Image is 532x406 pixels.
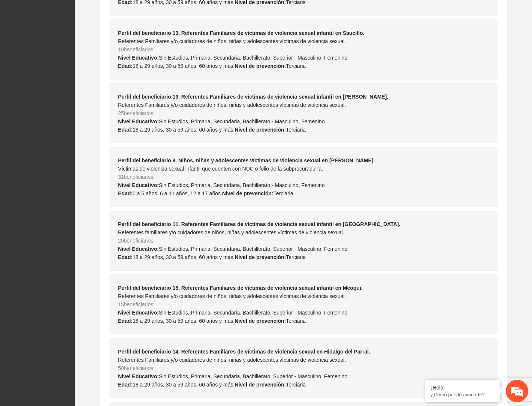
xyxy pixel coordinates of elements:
strong: Perfil del beneficiario 14. Referentes Familiares de víctimas de violencia sexual en Hidalgo del ... [118,349,370,355]
span: Terciaria [286,63,306,69]
span: Sin Estudios, Primaria, Secundaria, Bachillerato - Masculino, Femenino [159,118,325,124]
strong: Perfil del beneficiario 19. Referentes Familiares de víctimas de violencia sexual infantil en [PE... [118,94,388,100]
strong: Edad: [118,63,133,69]
span: 18 a 29 años, 30 a 59 años, 60 años y más [133,127,233,133]
span: Sin Estudios, Primaria, Secundaria, Bachillerato - Masculino, Femenino [159,182,325,188]
p: ¿Cómo puedo ayudarte? [431,392,495,397]
span: 25 beneficiarios [118,110,153,116]
span: Referentes Familiares y/o cuidadores de niños, niñas y adolescentes víctimas de violencia sexual. [118,102,346,108]
span: 18 a 29 años, 30 a 59 años, 60 años y más [133,63,233,69]
strong: Perfil del beneficiario 9. Niños, niñas y adolescentes víctimas de violencia sexual en [PERSON_NA... [118,157,375,163]
strong: Nivel de prevención: [235,63,286,69]
strong: Nivel Educativo: [118,182,159,188]
span: Terciaria [273,190,293,196]
span: 10 beneficiarios [118,46,153,52]
span: Referentes Familiares y/o cuidadores de niños, niñas y adolescentes víctimas de violencia sexual. [118,293,346,299]
span: 0 a 5 años, 6 a 11 años, 12 a 17 años [133,190,221,196]
span: 31 beneficiarios [118,174,153,180]
strong: Perfil del beneficiario 11. Referentes Familiares de víctimas de violencia sexual infantil en [GE... [118,221,400,227]
strong: Nivel de prevención: [235,382,286,388]
strong: Nivel Educativo: [118,55,159,61]
span: Terciaria [286,318,306,324]
textarea: Escriba su mensaje y pulse “Intro” [4,205,143,231]
strong: Nivel de prevención: [222,190,273,196]
span: 18 a 29 años, 30 a 59 años, 60 años y más [133,318,233,324]
strong: Perfil del beneficiario 13. Referentes Familiares de víctimas de violencia sexual infantil en Sau... [118,30,364,36]
strong: Nivel de prevención: [235,254,286,260]
strong: Nivel Educativo: [118,310,159,316]
span: Sin Estudios, Primaria, Secundaria, Bachillerato, Superior - Masculino, Femenino [159,246,347,252]
strong: Edad: [118,190,133,196]
strong: Edad: [118,382,133,388]
span: 50 beneficiarios [118,365,153,371]
strong: Edad: [118,127,133,133]
strong: Nivel Educativo: [118,118,159,124]
span: 18 a 29 años, 30 a 59 años, 60 años y más [133,382,233,388]
span: 15 beneficiarios [118,301,153,307]
strong: Edad: [118,254,133,260]
span: Víctimas de violencia sexual infantil que cuenten con NUC o folio de la subprocuraduría. [118,166,323,172]
span: Sin Estudios, Primaria, Secundaria, Bachillerato, Superior - Masculino, Femenino [159,310,347,316]
span: Sin Estudios, Primaria, Secundaria, Bachillerato, Superior - Masculino, Femenino [159,55,347,61]
span: Estamos en línea. [43,100,103,176]
strong: Perfil del beneficiario 15. Referentes Familiares de víctimas de violencia sexual infantil en Meo... [118,285,363,291]
span: Terciaria [286,254,306,260]
strong: Nivel Educativo: [118,373,159,379]
span: 18 a 29 años, 30 a 59 años, 60 años y más [133,254,233,260]
strong: Nivel Educativo: [118,246,159,252]
span: Sin Estudios, Primaria, Secundaria, Bachillerato, Superior - Masculino, Femenino [159,373,347,379]
strong: Edad: [118,318,133,324]
div: Chatee con nosotros ahora [39,38,126,48]
span: 20 beneficiarios [118,238,153,244]
span: Referentes Familiares y/o cuidadores de niños, niñas y adolescentes víctimas de violencia sexual. [118,38,346,44]
span: Terciaria [286,127,306,133]
div: Minimizar ventana de chat en vivo [123,4,141,22]
strong: Nivel de prevención: [235,127,286,133]
span: Terciaria [286,382,306,388]
div: ¡Hola! [431,385,495,391]
span: Referentes Familiares y/o cuidadores de niños, niñas y adolescentes víctimas de violencia sexual. [118,357,346,363]
span: Referentes familiares y/o cuidadores de niños, niñas y adolescentes víctimas de violencia sexual. [118,229,344,235]
strong: Nivel de prevención: [235,318,286,324]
